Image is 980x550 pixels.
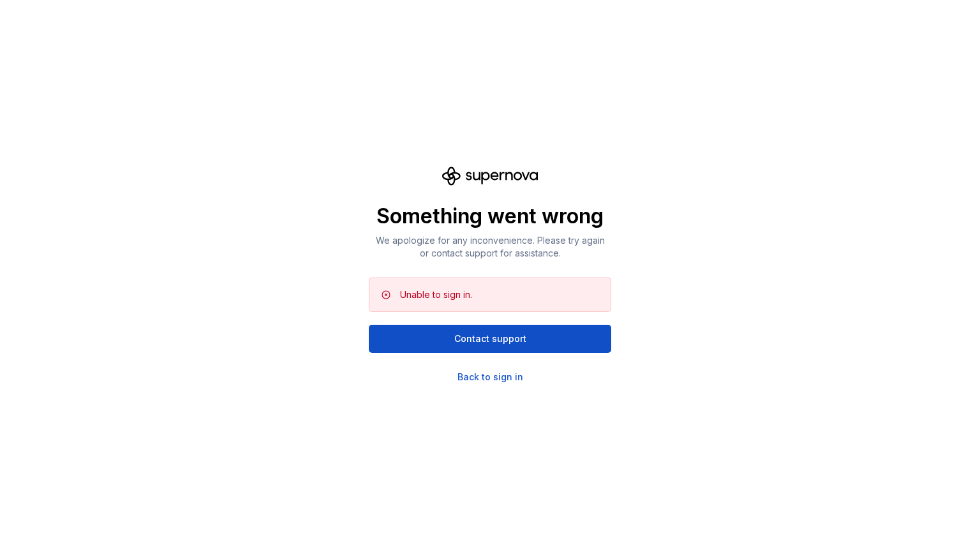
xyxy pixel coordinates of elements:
p: Something went wrong [369,204,611,229]
p: We apologize for any inconvenience. Please try again or contact support for assistance. [369,234,611,260]
div: Unable to sign in. [400,288,472,301]
span: Contact support [454,332,526,345]
a: Back to sign in [457,371,523,383]
button: Contact support [369,325,611,353]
